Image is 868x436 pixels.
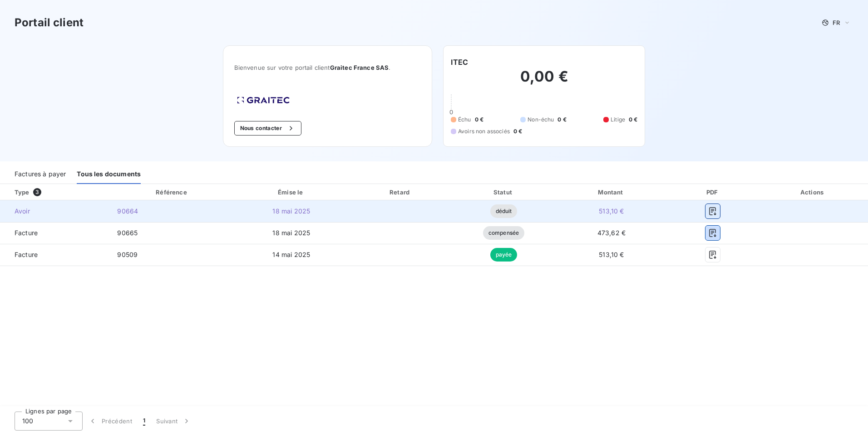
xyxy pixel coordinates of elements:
[234,94,292,107] img: Company logo
[143,417,145,426] span: 1
[483,226,524,240] span: compensée
[475,116,483,124] span: 0 €
[15,165,66,184] div: Factures à payer
[83,412,138,431] button: Précédent
[458,116,471,124] span: Échu
[237,188,346,197] div: Émise le
[77,165,141,184] div: Tous les documents
[138,412,151,431] button: 1
[350,188,451,197] div: Retard
[272,229,310,237] span: 18 mai 2025
[611,116,625,124] span: Litige
[117,207,138,215] span: 90664
[557,116,566,124] span: 0 €
[629,116,637,124] span: 0 €
[7,228,103,237] span: Facture
[670,188,756,197] div: PDF
[151,412,197,431] button: Suivant
[272,207,310,215] span: 18 mai 2025
[557,188,666,197] div: Montant
[490,204,518,218] span: déduit
[234,121,301,136] button: Nous contacter
[490,248,518,262] span: payée
[9,188,108,197] div: Type
[599,207,624,215] span: 513,10 €
[599,251,624,258] span: 513,10 €
[451,57,469,68] h6: ITEC
[449,108,453,116] span: 0
[513,127,522,136] span: 0 €
[330,64,389,71] span: Graitec France SAS
[33,188,41,196] span: 3
[833,19,840,26] span: FR
[15,15,84,31] h3: Portail client
[117,229,138,237] span: 90665
[117,251,138,258] span: 90509
[7,250,103,259] span: Facture
[22,417,33,426] span: 100
[156,189,187,196] div: Référence
[454,188,553,197] div: Statut
[597,229,626,237] span: 473,62 €
[759,188,866,197] div: Actions
[528,116,554,124] span: Non-échu
[272,251,310,258] span: 14 mai 2025
[458,127,510,136] span: Avoirs non associés
[7,207,103,216] span: Avoir
[451,68,637,95] h2: 0,00 €
[234,64,421,71] span: Bienvenue sur votre portail client .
